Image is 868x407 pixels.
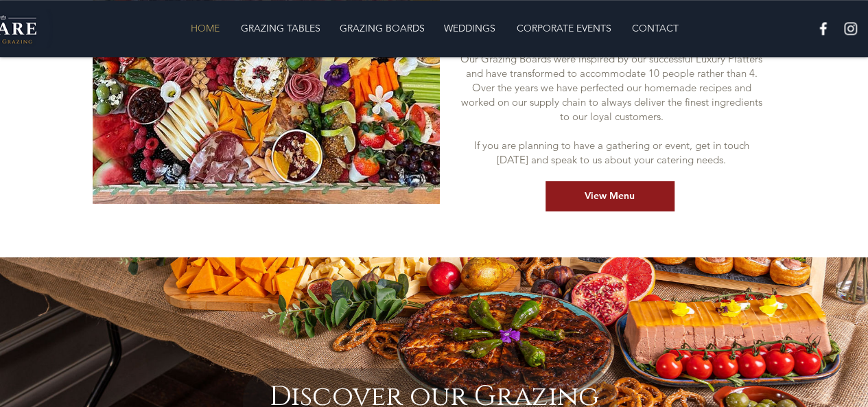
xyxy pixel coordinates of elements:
[625,14,685,42] p: CONTACT
[814,20,832,37] img: White Facebook Icon
[234,14,327,42] p: GRAZING TABLES
[180,14,231,42] a: HOME
[814,20,859,37] ul: Social Bar
[434,14,506,42] a: WEDDINGS
[184,14,226,42] p: HOME
[333,14,432,42] p: GRAZING BOARDS
[622,14,688,42] a: CONTACT
[510,14,618,42] p: CORPORATE EVENTS
[804,342,868,407] iframe: Wix Chat
[585,189,635,203] span: View Menu
[546,181,675,211] a: View Menu
[459,138,764,167] p: If you are planning to have a gathering or event, get in touch [DATE] and speak to us about your ...
[329,14,434,42] a: GRAZING BOARDS
[459,51,764,138] p: Our Grazing Boards were inspired by our successful Luxury Platters and have transformed to accomm...
[842,20,859,37] img: White Instagram Icon
[506,14,622,42] a: CORPORATE EVENTS
[231,14,329,42] a: GRAZING TABLES
[437,14,502,42] p: WEDDINGS
[99,14,770,42] nav: Site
